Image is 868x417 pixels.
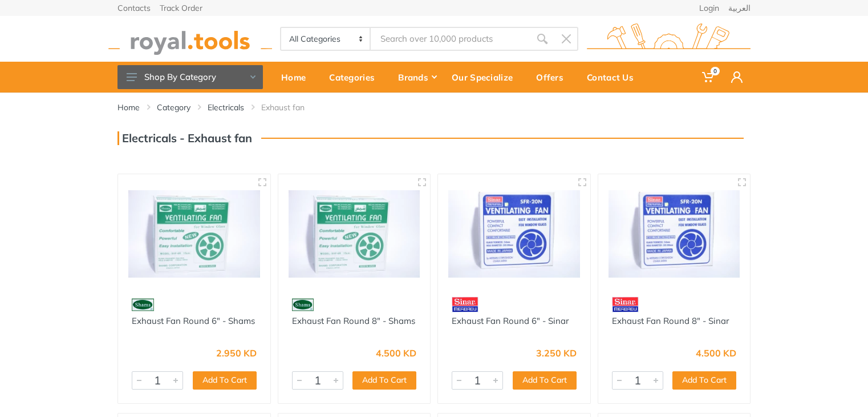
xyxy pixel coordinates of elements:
[321,65,390,89] div: Categories
[579,62,649,93] a: Contact Us
[117,4,151,12] a: Contacts
[390,65,444,89] div: Brands
[579,65,649,89] div: Contact Us
[273,65,321,89] div: Home
[216,348,257,358] div: 2.950 KD
[292,315,415,326] a: Exhaust Fan Round 8" - Shams
[292,295,314,315] img: 9.webp
[208,102,244,113] a: Electricals
[536,348,577,358] div: 3.250 KD
[108,23,272,55] img: royal.tools Logo
[528,62,579,93] a: Offers
[128,185,260,283] img: Royal Tools - Exhaust Fan Round 6
[261,102,322,113] li: Exhaust fan
[452,315,569,326] a: Exhaust Fan Round 6" - Sinar
[160,4,202,12] a: Track Order
[117,131,252,145] h3: Electricals - Exhaust fan
[371,27,530,51] input: Site search
[157,102,190,113] a: Category
[609,185,740,283] img: Royal Tools - Exhaust Fan Round 8
[321,62,390,93] a: Categories
[587,23,751,55] img: royal.tools Logo
[448,185,580,283] img: Royal Tools - Exhaust Fan Round 6
[273,62,321,93] a: Home
[699,4,719,12] a: Login
[728,4,751,12] a: العربية
[612,295,639,315] img: 10.webp
[193,371,257,390] button: Add To Cart
[528,65,579,89] div: Offers
[117,65,263,89] button: Shop By Category
[376,348,416,358] div: 4.500 KD
[132,295,154,315] img: 9.webp
[352,371,416,390] button: Add To Cart
[612,315,729,326] a: Exhaust Fan Round 8" - Sinar
[117,102,140,113] a: Home
[711,67,720,75] span: 0
[117,102,751,113] nav: breadcrumb
[694,62,723,93] a: 0
[696,348,736,358] div: 4.500 KD
[444,62,528,93] a: Our Specialize
[513,371,577,390] button: Add To Cart
[281,28,371,50] select: Category
[132,315,255,326] a: Exhaust Fan Round 6" - Shams
[289,185,420,283] img: Royal Tools - Exhaust Fan Round 8
[444,65,528,89] div: Our Specialize
[452,295,478,315] img: 10.webp
[672,371,736,390] button: Add To Cart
